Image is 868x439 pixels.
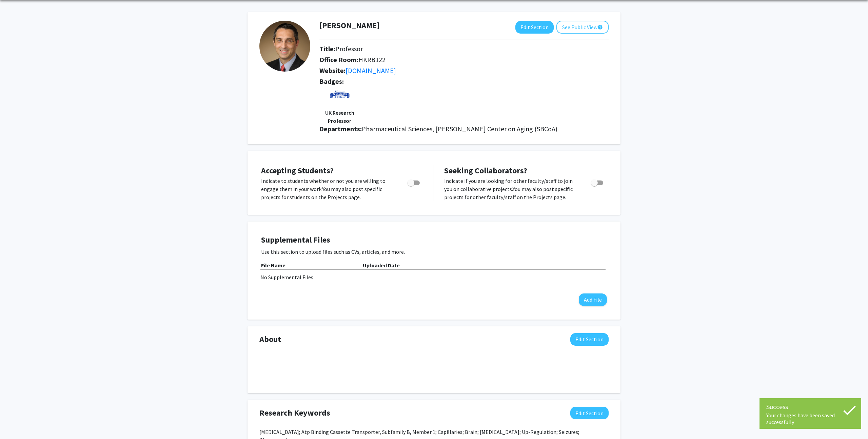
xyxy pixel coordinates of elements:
b: File Name [261,262,285,269]
h4: Supplemental Files [261,235,607,245]
div: No Supplemental Files [260,273,608,281]
span: Professor [335,44,363,53]
h2: Badges: [319,77,609,85]
a: Opens in a new tab [346,66,396,75]
span: Accepting Students? [261,165,334,176]
p: Indicate to students whether or not you are willing to engage them in your work. You may also pos... [261,177,395,201]
button: See Public View [556,21,609,34]
h2: Departments: [314,125,614,133]
h1: [PERSON_NAME] [319,21,380,31]
mat-icon: help [597,23,603,31]
p: UK Research Professor [319,109,360,125]
div: Toggle [588,177,607,187]
h2: Website: [319,66,526,75]
span: Pharmaceutical Sciences, [PERSON_NAME] Center on Aging (SBCoA) [362,125,557,133]
span: Seeking Collaborators? [444,165,527,176]
button: Edit About [570,333,609,346]
button: Add File [579,293,607,306]
div: Toggle [405,177,423,187]
p: Use this section to upload files such as CVs, articles, and more. [261,248,607,256]
span: HKRB122 [358,55,386,64]
b: Uploaded Date [363,262,400,269]
h2: Title: [319,45,526,53]
p: Indicate if you are looking for other faculty/staff to join you on collaborative projects. You ma... [444,177,578,201]
span: Research Keywords [259,407,330,419]
div: Your changes have been saved successfully [766,412,854,425]
img: Profile Picture [259,21,310,72]
iframe: Chat [5,408,29,434]
img: UK_research_professor.png [330,88,350,109]
div: Success [766,402,854,412]
button: Edit Section [515,21,554,34]
button: Edit Research Keywords [570,407,609,419]
h2: Office Room: [319,56,526,64]
span: About [259,333,281,345]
